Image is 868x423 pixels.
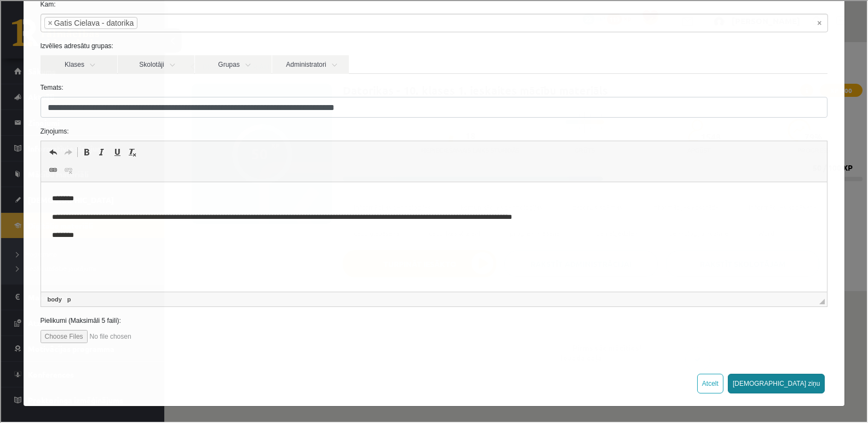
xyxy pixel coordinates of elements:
[31,82,835,91] label: Temats:
[727,373,824,392] button: [DEMOGRAPHIC_DATA] ziņu
[44,162,60,176] a: Link (Ctrl+K)
[39,54,116,73] a: Klases
[47,16,51,27] span: ×
[31,40,835,50] label: Izvēlies adresātu grupas:
[696,373,722,392] button: Atcelt
[31,125,835,135] label: Ziņojums:
[60,162,75,176] a: Unlink
[271,54,348,73] a: Administratori
[117,54,193,73] a: Skolotāji
[818,298,824,303] span: Resize
[108,144,124,158] a: Underline (Ctrl+U)
[60,144,75,158] a: Redo (Ctrl+Y)
[44,293,63,303] a: body element
[124,144,139,158] a: Remove Format
[78,144,93,158] a: Bold (Ctrl+B)
[194,54,271,73] a: Grupas
[64,293,72,303] a: p element
[40,181,826,291] iframe: Editor, wiswyg-editor-47024710880040-1757003189-664
[93,144,108,158] a: Italic (Ctrl+I)
[31,315,835,325] label: Pielikumi (Maksimāli 5 faili):
[44,144,60,158] a: Undo (Ctrl+Z)
[43,16,137,28] li: Gatis Cielava - datorika
[816,16,820,27] span: Noņemt visus vienumus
